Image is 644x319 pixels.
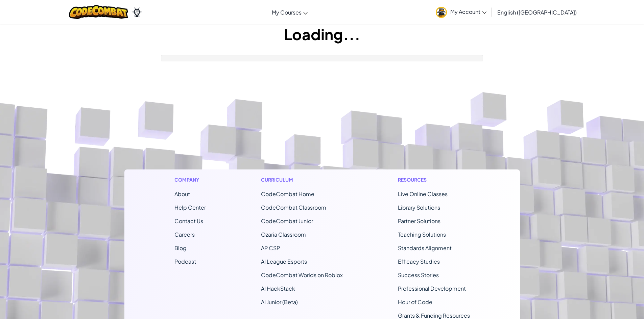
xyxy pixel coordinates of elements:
[450,8,486,15] span: My Account
[494,3,580,21] a: English ([GEOGRAPHIC_DATA])
[398,258,440,265] a: Efficacy Studies
[261,258,307,265] a: AI League Esports
[174,190,190,197] a: About
[174,258,196,265] a: Podcast
[261,231,306,238] a: Ozaria Classroom
[261,298,298,305] a: AI Junior (Beta)
[174,217,203,224] span: Contact Us
[261,217,313,224] a: CodeCombat Junior
[432,1,490,23] a: My Account
[132,7,142,17] img: Ozaria
[436,7,447,18] img: avatar
[69,5,128,19] img: CodeCombat logo
[398,190,448,197] a: Live Online Classes
[398,176,470,183] h1: Resources
[261,204,326,211] a: CodeCombat Classroom
[174,204,206,211] a: Help Center
[261,285,295,292] a: AI HackStack
[398,298,432,305] a: Hour of Code
[268,3,311,21] a: My Courses
[398,312,470,319] a: Grants & Funding Resources
[398,271,439,278] a: Success Stories
[261,244,280,251] a: AP CSP
[174,176,206,183] h1: Company
[174,231,195,238] a: Careers
[261,176,343,183] h1: Curriculum
[497,9,577,16] span: English ([GEOGRAPHIC_DATA])
[174,244,187,251] a: Blog
[261,190,314,197] span: CodeCombat Home
[398,231,446,238] a: Teaching Solutions
[398,244,452,251] a: Standards Alignment
[261,271,343,278] a: CodeCombat Worlds on Roblox
[398,204,440,211] a: Library Solutions
[398,285,466,292] a: Professional Development
[272,9,302,16] span: My Courses
[398,217,440,224] a: Partner Solutions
